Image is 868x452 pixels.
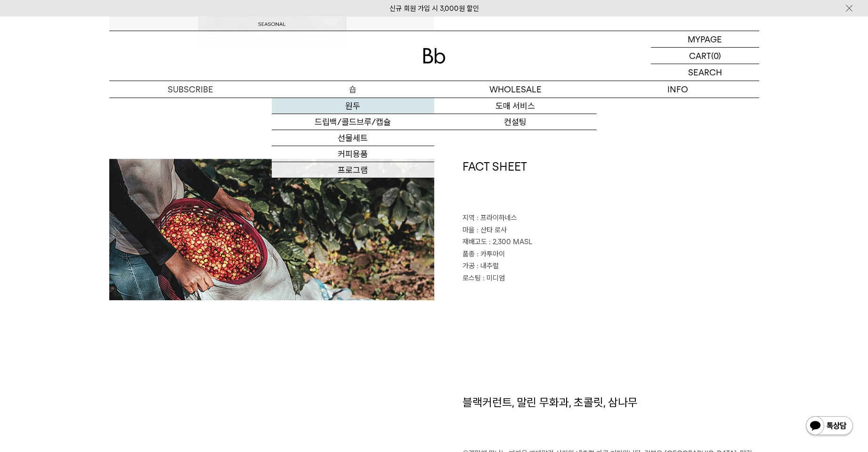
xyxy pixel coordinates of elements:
[272,162,434,178] a: 프로그램
[272,114,434,130] a: 드립백/콜드브루/캡슐
[489,238,532,246] span: : 2,300 MASL
[651,31,759,48] a: MYPAGE
[462,262,475,270] span: 가공
[423,48,446,64] img: 로고
[651,48,759,64] a: CART (0)
[688,31,722,47] p: MYPAGE
[434,130,597,146] a: 오피스 커피구독
[597,81,759,98] p: INFO
[109,98,272,114] a: 커피 구독하기
[805,415,854,438] img: 카카오톡 채널 1:1 채팅 버튼
[434,81,597,98] p: WHOLESALE
[272,81,434,98] a: 숍
[434,114,597,130] a: 컨설팅
[689,48,711,64] p: CART
[272,130,434,146] a: 선물세트
[711,48,721,64] p: (0)
[434,98,597,114] a: 도매 서비스
[389,4,479,13] a: 신규 회원 가입 시 3,000원 할인
[462,274,481,282] span: 로스팅
[109,159,434,300] img: 과테말라 부에나 비스타
[477,214,517,222] span: : 프라이하네스
[483,274,505,282] span: : 미디엄
[462,214,475,222] span: 지역
[109,81,272,98] a: SUBSCRIBE
[477,262,499,270] span: : 내추럴
[462,226,475,234] span: 마을
[272,146,434,162] a: 커피용품
[462,238,487,246] span: 재배고도
[688,64,722,81] p: SEARCH
[462,159,759,213] h1: FACT SHEET
[477,226,507,234] span: : 산타 로사
[272,98,434,114] a: 원두
[477,250,505,258] span: : 카투아이
[462,250,475,258] span: 품종
[462,394,759,448] h1: 블랙커런트, 말린 무화과, 초콜릿, 삼나무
